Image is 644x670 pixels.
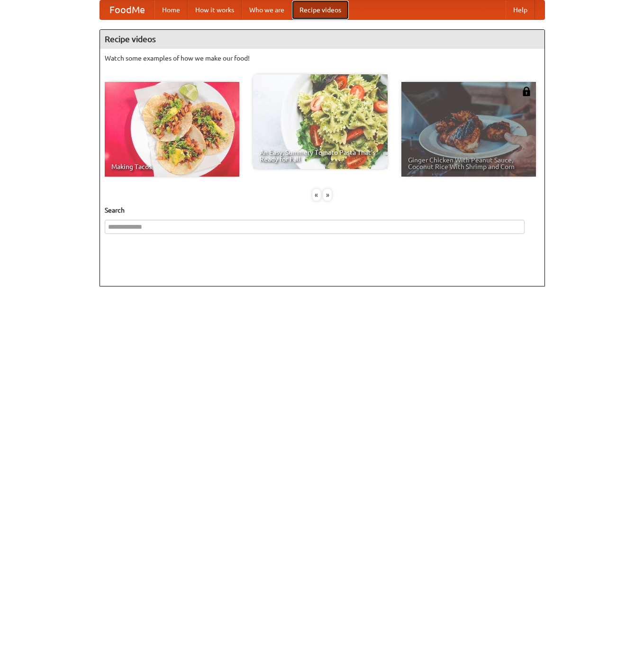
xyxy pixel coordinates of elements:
div: » [323,189,332,201]
img: 483408.png [522,87,531,96]
a: Home [154,0,188,19]
p: Watch some examples of how we make our food! [105,54,540,63]
h5: Search [105,205,540,215]
a: Recipe videos [292,0,349,19]
a: Making Tacos [105,82,239,177]
span: An Easy, Summery Tomato Pasta That's Ready for Fall [260,149,381,162]
a: Who we are [242,0,292,19]
a: How it works [188,0,242,19]
div: « [312,189,321,201]
a: Help [506,0,535,19]
a: FoodMe [100,0,154,19]
span: Making Tacos [111,163,233,170]
h4: Recipe videos [100,30,544,49]
a: An Easy, Summery Tomato Pasta That's Ready for Fall [253,74,388,169]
